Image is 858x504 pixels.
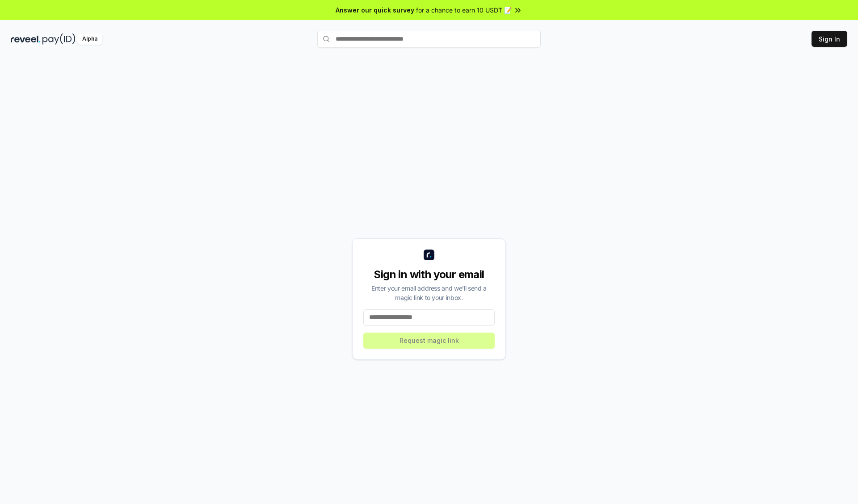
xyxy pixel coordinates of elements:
div: Enter your email address and we’ll send a magic link to your inbox. [363,283,495,302]
span: Answer our quick survey [336,5,414,15]
img: pay_id [42,33,76,45]
img: reveel_dark [11,33,41,45]
button: Sign In [812,31,847,47]
div: Alpha [77,33,102,45]
span: for a chance to earn 10 USDT 📝 [416,5,512,15]
img: logo_small [424,250,434,260]
div: Sign in with your email [363,267,495,282]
